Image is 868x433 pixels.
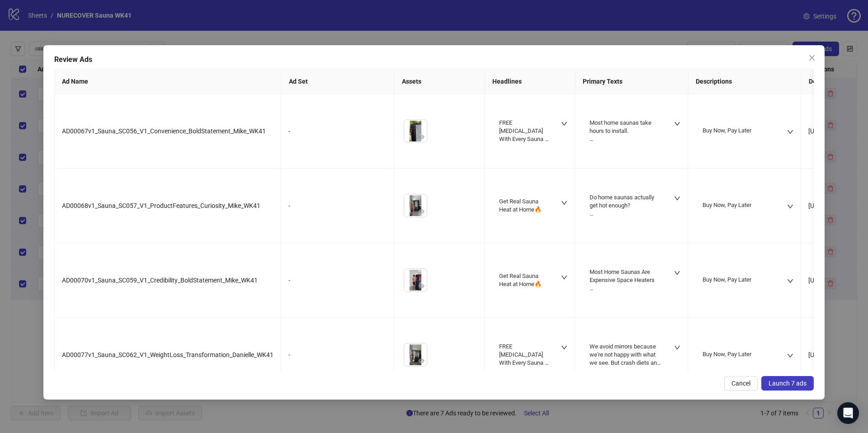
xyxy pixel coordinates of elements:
th: Headlines [485,69,576,94]
div: - [288,201,387,211]
th: Descriptions [689,69,802,94]
span: down [787,203,793,210]
span: down [674,270,680,276]
div: Review Ads [54,54,814,65]
img: Asset 1 [404,269,427,292]
div: - [288,126,387,136]
div: Open Intercom Messenger [837,402,859,424]
img: Asset 1 [404,194,427,217]
th: Primary Texts [576,69,689,94]
div: Buy Now, Pay Later [703,350,751,358]
span: AD00070v1_Sauna_SC059_V1_Credibility_BoldStatement_Mike_WK41 [62,277,258,284]
img: Asset 1 [404,344,427,366]
div: We avoid mirrors because we're not happy with what we see. But crash diets and extreme workouts a... [590,343,662,367]
span: close [808,54,816,61]
span: down [787,278,793,284]
div: Buy Now, Pay Later [703,127,751,135]
span: Cancel [731,380,750,387]
span: down [787,353,793,359]
button: Launch 7 ads [761,376,814,391]
span: down [674,121,680,127]
div: - [288,275,387,285]
div: Most Home Saunas Are Expensive Space Heaters Barely warm. Barely effective. Barely worth the mone... [590,268,662,293]
span: down [674,195,680,202]
button: Cancel [724,376,758,391]
div: Get Real Sauna Heat at Home🔥 [499,198,549,214]
button: Preview [416,355,427,366]
span: eye [418,134,425,140]
span: down [787,129,793,135]
div: FREE [MEDICAL_DATA] With Every Sauna 🧊 [499,343,549,367]
span: down [674,344,680,351]
img: Asset 1 [404,120,427,142]
th: Ad Name [55,69,282,94]
span: eye [418,283,425,289]
div: FREE [MEDICAL_DATA] With Every Sauna 🧊 [499,119,549,144]
th: Ad Set [282,69,395,94]
span: AD00068v1_Sauna_SC057_V1_ProductFeatures_Curiosity_Mike_WK41 [62,202,260,209]
span: Launch 7 ads [769,380,807,387]
span: AD00067v1_Sauna_SC056_V1_Convenience_BoldStatement_Mike_WK41 [62,127,266,135]
span: down [561,200,567,206]
button: Preview [416,281,427,292]
span: eye [418,358,425,364]
th: Assets [395,69,485,94]
div: - [288,350,387,360]
span: down [561,274,567,281]
span: AD00077v1_Sauna_SC062_V1_WeightLoss_Transformation_Danielle_WK41 [62,351,274,358]
div: Buy Now, Pay Later [703,201,751,209]
span: eye [418,208,425,215]
div: Most home saunas take hours to install. This one? Less than 10 minutes. No contractors. No wiring... [590,119,662,144]
div: Get Real Sauna Heat at Home🔥 [499,272,549,288]
button: Preview [416,206,427,217]
button: Preview [416,132,427,142]
span: down [561,121,567,127]
span: down [561,344,567,351]
button: Close [805,51,819,65]
div: Buy Now, Pay Later [703,276,751,284]
div: Do home saunas actually get hot enough? Maybe not others, but this one does. 185 degrees Fahrenhe... [590,193,662,218]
